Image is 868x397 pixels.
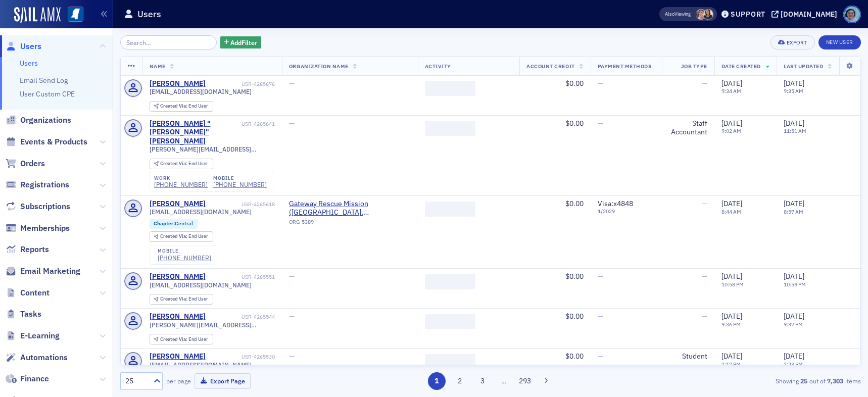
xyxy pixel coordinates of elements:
div: USR-4265544 [207,314,275,320]
span: [EMAIL_ADDRESS][DOMAIN_NAME] [150,208,252,216]
span: Created Via : [160,233,188,239]
div: 25 [125,376,148,386]
span: Registrations [20,179,69,190]
time: 9:36 PM [721,321,741,328]
span: ‌ [425,81,475,96]
time: 8:57 AM [784,208,803,215]
span: [PERSON_NAME][EMAIL_ADDRESS][PERSON_NAME][DOMAIN_NAME] [150,321,275,329]
span: — [702,312,707,321]
span: [DATE] [721,272,742,281]
a: Memberships [6,223,70,234]
span: Subscriptions [20,201,70,212]
img: SailAMX [14,7,61,23]
div: Export [787,40,807,45]
div: Chapter: [150,219,198,229]
div: mobile [158,248,211,254]
span: … [497,376,511,385]
div: Staff Accountant [669,119,707,137]
time: 8:44 AM [721,208,741,215]
time: 10:58 PM [721,281,744,288]
a: [PERSON_NAME] [150,312,206,321]
span: [DATE] [721,79,742,88]
a: Automations [6,352,68,363]
time: 11:51 AM [784,127,806,134]
a: Email Send Log [20,76,68,85]
span: ‌ [425,121,475,136]
input: Search… [120,35,217,49]
a: [PHONE_NUMBER] [158,254,211,261]
span: E-Learning [20,330,60,341]
span: ‌ [425,201,475,216]
span: Account Credit [526,63,574,70]
span: ‌ [425,354,475,369]
span: — [702,199,707,208]
span: [EMAIL_ADDRESS][DOMAIN_NAME] [150,88,252,95]
span: Gateway Rescue Mission (Jackson, MS) [289,200,411,217]
span: Orders [20,158,45,169]
span: Name [150,63,166,70]
a: Chapter:Central [154,220,193,227]
a: User Custom CPE [20,89,75,98]
span: — [702,272,707,281]
div: [PERSON_NAME] [150,272,206,281]
div: ORG-5389 [289,219,411,229]
a: [PERSON_NAME] "[PERSON_NAME]" [PERSON_NAME] [150,119,240,146]
span: Finance [20,373,49,384]
time: 9:02 AM [721,127,741,134]
div: Created Via: End User [150,159,213,169]
div: End User [160,234,208,239]
span: Job Type [681,63,707,70]
span: — [289,272,295,281]
time: 10:59 PM [784,281,806,288]
label: per page [166,376,191,385]
span: Created Via : [160,103,188,109]
span: [DATE] [784,312,804,321]
a: Reports [6,244,49,255]
strong: 7,303 [826,376,845,385]
button: 2 [451,372,468,390]
a: [PERSON_NAME] [150,352,206,361]
span: Automations [20,352,68,363]
a: Events & Products [6,136,87,147]
span: [DATE] [784,119,804,128]
div: mobile [213,175,267,181]
a: Users [20,59,38,68]
span: 1 / 2029 [598,208,655,215]
span: Add Filter [230,38,257,47]
span: [DATE] [721,312,742,321]
span: Created Via : [160,336,188,342]
a: Users [6,41,41,52]
span: Tasks [20,309,41,320]
div: Created Via: End User [150,334,213,344]
a: [PHONE_NUMBER] [154,181,208,188]
span: Organization Name [289,63,349,70]
span: Payment Methods [598,63,652,70]
span: Events & Products [20,136,87,147]
span: $0.00 [565,79,584,88]
time: 9:37 PM [784,321,803,328]
a: E-Learning [6,330,60,341]
h1: Users [137,8,161,20]
a: [PERSON_NAME] [150,79,206,88]
span: [DATE] [721,352,742,361]
a: New User [818,35,861,49]
div: USR-4265618 [207,201,275,208]
span: Profile [843,6,861,23]
span: [EMAIL_ADDRESS][DOMAIN_NAME] [150,361,252,369]
img: SailAMX [68,7,83,22]
span: [DATE] [784,199,804,208]
span: Content [20,287,50,299]
a: Registrations [6,179,69,190]
span: Visa : x4848 [598,199,633,208]
span: Created Via : [160,295,188,302]
span: [PERSON_NAME][EMAIL_ADDRESS][DOMAIN_NAME] [150,145,275,153]
span: — [598,119,603,128]
span: Date Created [721,63,761,70]
div: Student [669,352,707,361]
button: Export [770,35,814,49]
span: $0.00 [565,352,584,361]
